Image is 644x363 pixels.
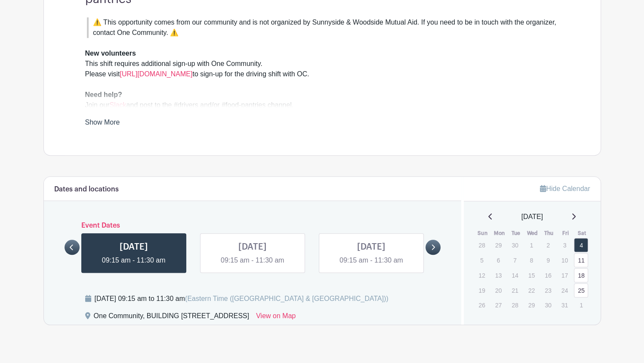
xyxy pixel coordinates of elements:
[475,298,489,312] p: 26
[474,229,491,238] th: Sun
[521,212,543,222] span: [DATE]
[109,101,126,109] a: Slack
[491,269,505,282] p: 13
[558,284,572,297] p: 24
[94,311,250,325] div: One Community, BUILDING [STREET_ADDRESS]
[491,284,505,297] p: 20
[256,311,296,325] a: View on Map
[85,50,136,57] strong: New volunteers
[573,229,590,238] th: Sat
[574,238,588,252] a: 4
[491,238,505,252] p: 29
[508,284,522,297] p: 21
[508,253,522,267] p: 7
[87,17,559,38] blockquote: ⚠️ This opportunity comes from our community and is not organized by Sunnyside & Woodside Mutual ...
[185,295,388,302] span: (Eastern Time ([GEOGRAPHIC_DATA] & [GEOGRAPHIC_DATA]))
[491,253,505,267] p: 6
[524,229,541,238] th: Wed
[541,238,555,252] p: 2
[491,229,508,238] th: Mon
[475,269,489,282] p: 12
[491,298,505,312] p: 27
[85,38,559,110] div: This shift requires additional sign-up with One Community. Please visit to sign-up for the drivin...
[540,185,590,192] a: Hide Calendar
[85,91,122,98] strong: Need help?
[475,284,489,297] p: 19
[524,284,539,297] p: 22
[475,238,489,252] p: 28
[574,268,588,282] a: 18
[508,298,522,312] p: 28
[558,269,572,282] p: 17
[574,253,588,267] a: 11
[541,284,555,297] p: 23
[54,185,119,194] h6: Dates and locations
[524,253,539,267] p: 8
[524,269,539,282] p: 15
[558,238,572,252] p: 3
[540,229,557,238] th: Thu
[524,298,539,312] p: 29
[85,119,120,129] a: Show More
[574,298,588,312] p: 1
[80,222,426,230] h6: Event Dates
[524,238,539,252] p: 1
[541,298,555,312] p: 30
[557,229,574,238] th: Fri
[508,238,522,252] p: 30
[558,253,572,267] p: 10
[541,253,555,267] p: 9
[558,298,572,312] p: 31
[508,269,522,282] p: 14
[95,294,388,304] div: [DATE] 09:15 am to 11:30 am
[541,269,555,282] p: 16
[574,283,588,297] a: 25
[120,70,192,78] a: [URL][DOMAIN_NAME]
[475,253,489,267] p: 5
[507,229,524,238] th: Tue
